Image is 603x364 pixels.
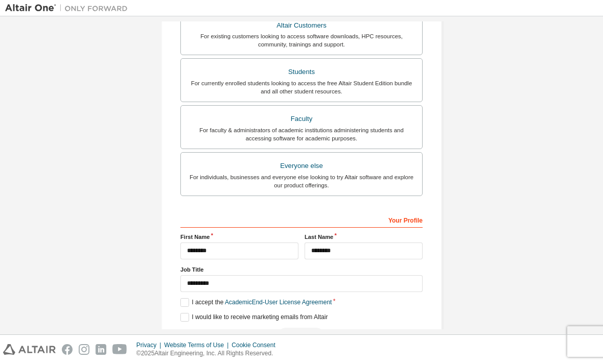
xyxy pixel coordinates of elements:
div: Website Terms of Use [164,341,231,349]
div: Privacy [136,341,164,349]
img: linkedin.svg [96,344,106,355]
div: For faculty & administrators of academic institutions administering students and accessing softwa... [187,126,416,142]
div: Your Profile [180,211,423,228]
label: Last Name [305,233,423,241]
a: Academic End-User License Agreement [225,299,332,306]
img: instagram.svg [79,344,89,355]
div: Altair Customers [187,18,416,33]
img: altair_logo.svg [3,344,56,355]
img: youtube.svg [112,344,127,355]
div: For individuals, businesses and everyone else looking to try Altair software and explore our prod... [187,173,416,189]
div: For currently enrolled students looking to access the free Altair Student Edition bundle and all ... [187,79,416,95]
label: I would like to receive marketing emails from Altair [180,313,328,322]
label: First Name [180,233,298,241]
p: © 2025 Altair Engineering, Inc. All Rights Reserved. [136,349,282,358]
div: Everyone else [187,159,416,173]
img: Altair One [5,3,133,13]
label: I accept the [180,298,332,307]
div: For existing customers looking to access software downloads, HPC resources, community, trainings ... [187,32,416,48]
div: Cookie Consent [231,341,281,349]
div: Faculty [187,112,416,126]
img: facebook.svg [62,344,73,355]
div: Read and acccept EULA to continue [180,328,423,343]
label: Job Title [180,265,423,274]
div: Students [187,65,416,79]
